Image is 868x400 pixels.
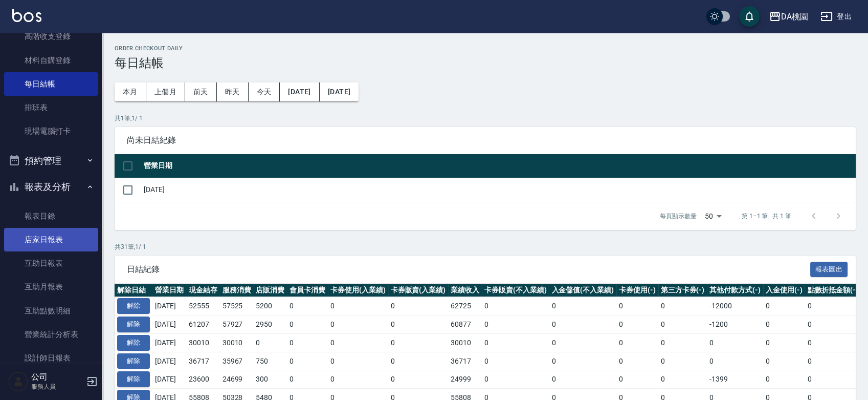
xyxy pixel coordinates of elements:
button: 登出 [816,7,856,26]
td: 0 [549,352,616,370]
td: -1200 [707,315,763,334]
td: 0 [482,352,549,370]
td: [DATE] [152,352,186,370]
td: 24699 [220,370,254,389]
td: 0 [616,370,658,389]
p: 第 1–1 筆 共 1 筆 [742,212,791,221]
td: 0 [328,370,388,389]
td: 0 [549,333,616,352]
td: 0 [482,333,549,352]
td: 0 [707,352,763,370]
td: [DATE] [152,315,186,334]
button: 解除 [117,371,150,387]
a: 每日結帳 [4,72,98,96]
a: 報表目錄 [4,204,98,228]
a: 設計師日報表 [4,346,98,370]
button: 前天 [185,82,217,101]
td: 52555 [186,297,220,315]
td: 0 [658,297,707,315]
th: 第三方卡券(-) [658,284,707,297]
button: 報表及分析 [4,174,98,200]
td: 57927 [220,315,254,334]
td: 300 [253,370,287,389]
td: 35967 [220,352,254,370]
td: 0 [253,333,287,352]
button: 預約管理 [4,148,98,174]
td: 30010 [186,333,220,352]
img: Logo [12,9,41,22]
td: -1399 [707,370,763,389]
td: 0 [763,297,805,315]
td: 0 [328,297,388,315]
td: 0 [549,370,616,389]
td: 0 [287,333,328,352]
p: 共 31 筆, 1 / 1 [115,242,856,251]
a: 互助日報表 [4,251,98,275]
th: 卡券販賣(不入業績) [482,284,549,297]
span: 日結紀錄 [127,264,810,275]
img: Person [8,371,29,392]
td: [DATE] [152,297,186,315]
th: 卡券販賣(入業績) [388,284,449,297]
td: 30010 [448,333,482,352]
th: 服務消費 [220,284,254,297]
button: 解除 [117,317,150,332]
td: 62725 [448,297,482,315]
a: 互助月報表 [4,275,98,299]
td: 0 [328,352,388,370]
td: 0 [328,333,388,352]
button: 解除 [117,335,150,351]
a: 店家日報表 [4,228,98,251]
h2: Order checkout daily [115,45,856,52]
td: 0 [287,352,328,370]
td: 0 [388,333,449,352]
td: 0 [805,297,861,315]
td: 0 [658,333,707,352]
td: 0 [388,315,449,334]
td: 60877 [448,315,482,334]
a: 材料自購登錄 [4,49,98,72]
th: 入金儲值(不入業績) [549,284,616,297]
th: 現金結存 [186,284,220,297]
td: 0 [482,370,549,389]
th: 其他付款方式(-) [707,284,763,297]
td: 0 [616,352,658,370]
th: 業績收入 [448,284,482,297]
button: 本月 [115,82,146,101]
a: 高階收支登錄 [4,25,98,48]
td: [DATE] [152,333,186,352]
td: 0 [328,315,388,334]
button: DA桃園 [765,6,812,27]
a: 營業統計分析表 [4,323,98,346]
th: 營業日期 [152,284,186,297]
a: 現場電腦打卡 [4,119,98,143]
td: 0 [549,297,616,315]
button: 報表匯出 [810,262,848,278]
td: 0 [763,333,805,352]
td: -12000 [707,297,763,315]
button: 解除 [117,298,150,314]
h5: 公司 [31,372,83,382]
button: 昨天 [217,82,249,101]
td: 0 [763,370,805,389]
td: 24999 [448,370,482,389]
td: 0 [805,315,861,334]
td: 0 [616,333,658,352]
td: 23600 [186,370,220,389]
td: [DATE] [141,178,856,202]
td: 0 [482,315,549,334]
th: 會員卡消費 [287,284,328,297]
th: 卡券使用(-) [616,284,658,297]
p: 共 1 筆, 1 / 1 [115,114,856,123]
th: 營業日期 [141,154,856,178]
td: 0 [287,370,328,389]
div: 50 [701,202,725,230]
th: 入金使用(-) [763,284,805,297]
th: 解除日結 [115,284,152,297]
td: 0 [805,370,861,389]
td: [DATE] [152,370,186,389]
a: 報表匯出 [810,264,848,273]
td: 2950 [253,315,287,334]
span: 尚未日結紀錄 [127,135,843,145]
td: 57525 [220,297,254,315]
